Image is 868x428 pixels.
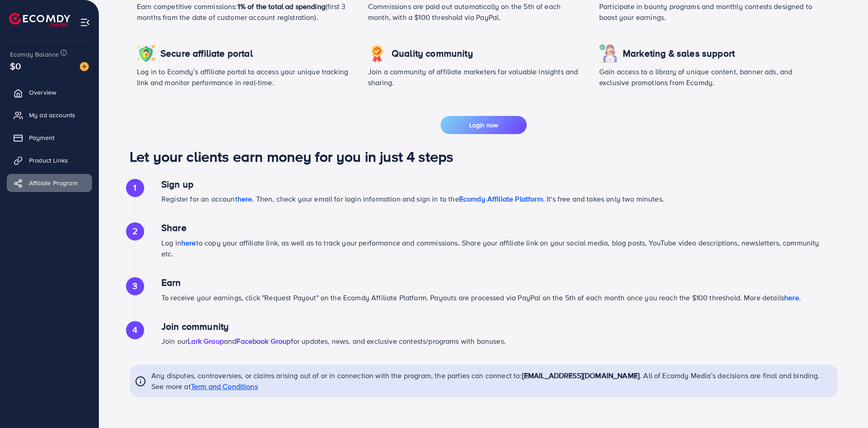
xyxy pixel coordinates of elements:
[7,106,92,124] a: My ad accounts
[161,336,824,346] p: Join our for updates, news, and exclusive contests/programs with bonuses.
[126,321,144,339] div: 4
[368,44,386,63] img: icon revenue share
[161,179,824,190] h4: Sign up
[623,48,735,59] h4: Marketing & sales support
[599,66,816,88] p: Gain access to a library of unique content, banner ads, and exclusive promotions from Ecomdy.
[191,381,258,391] span: Term and Conditions
[137,66,354,88] p: Log in to Ecomdy’s affiliate portal to access your unique tracking link and monitor performance i...
[238,194,252,204] span: here
[29,111,75,120] span: My ad accounts
[368,1,585,23] p: Commissions are paid out automatically on the 5th of each month, with a $100 threshold via PayPal.
[126,179,144,197] div: 1
[10,59,21,72] span: $0
[137,1,354,23] p: Earn competitive commissions: (first 3 months from the date of customer account registration).
[599,1,816,23] p: Participate in bounty programs and monthly contests designed to boost your earnings.
[224,336,236,346] span: and
[10,50,59,59] span: Ecomdy Balance
[368,66,585,88] p: Join a community of affiliate marketers for valuable insights and sharing.
[236,336,291,346] a: Facebook Group
[80,62,89,71] img: image
[7,83,92,101] a: Overview
[29,178,78,188] span: Affiliate Program
[161,222,824,234] h4: Share
[161,193,824,204] p: Register for an account . Then, check your email for login information and sign in to the . It's ...
[181,238,196,248] span: here
[7,151,92,169] a: Product Links
[7,174,92,192] a: Affiliate Program
[161,321,824,332] h4: Join community
[188,336,224,346] a: Lark Group
[599,44,617,63] img: icon revenue share
[161,277,824,289] h4: Earn
[829,387,861,421] iframe: Chat
[9,13,70,27] img: logo
[161,292,824,303] p: To receive your earnings, click "Request Payout" on the Ecomdy Affiliate Platform. Payouts are pr...
[151,370,832,392] p: Any disputes, controversies, or claims arising out of or in connection with the program, the part...
[7,129,92,147] a: Payment
[161,237,824,259] p: Log in to copy your affiliate link, as well as to track your performance and commissions. Share y...
[130,148,838,165] h1: Let your clients earn money for you in just 4 steps
[469,120,498,130] span: Login now
[441,116,527,134] button: Login now
[29,133,54,142] span: Payment
[459,194,543,204] span: Ecomdy Affiliate Platform
[784,293,799,303] span: here
[29,88,56,97] span: Overview
[238,1,325,11] span: 1% of the total ad spending
[137,44,155,63] img: icon revenue share
[80,17,90,28] img: menu
[160,48,253,59] h4: Secure affiliate portal
[392,48,473,59] h4: Quality community
[126,277,144,295] div: 3
[522,370,640,380] span: [EMAIL_ADDRESS][DOMAIN_NAME]
[126,222,144,240] div: 2
[29,156,68,165] span: Product Links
